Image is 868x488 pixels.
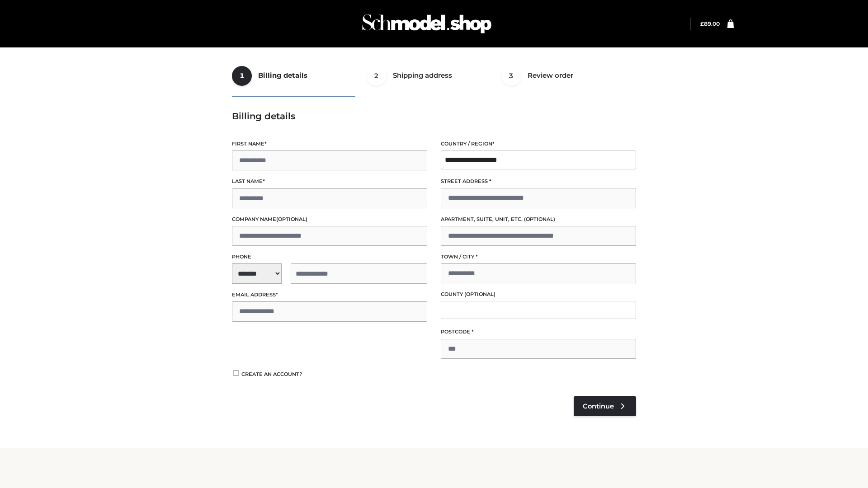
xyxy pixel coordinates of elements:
[276,216,307,222] span: (optional)
[441,215,636,224] label: Apartment, suite, unit, etc.
[232,215,427,224] label: Company name
[441,253,636,261] label: Town / City
[441,140,636,148] label: Country / Region
[232,370,240,376] input: Create an account?
[464,291,495,297] span: (optional)
[232,111,636,122] h3: Billing details
[441,290,636,299] label: County
[700,20,720,27] a: £89.00
[700,20,704,27] span: £
[574,396,636,416] a: Continue
[700,20,720,27] bdi: 89.00
[524,216,555,222] span: (optional)
[232,253,427,261] label: Phone
[583,402,614,410] span: Continue
[232,140,427,148] label: First name
[241,371,302,377] span: Create an account?
[232,177,427,186] label: Last name
[441,177,636,186] label: Street address
[441,328,636,336] label: Postcode
[232,291,427,299] label: Email address
[359,6,495,42] img: Schmodel Admin 964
